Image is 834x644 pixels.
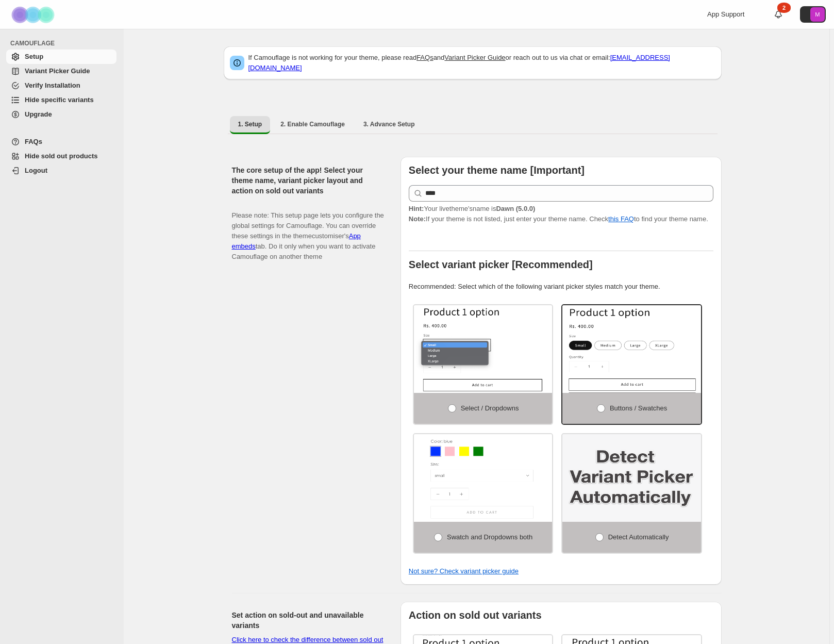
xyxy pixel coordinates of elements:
[232,610,384,631] h2: Set action on sold-out and unavailable variants
[25,152,98,160] span: Hide sold out products
[6,135,116,149] a: FAQs
[25,167,47,174] span: Logout
[6,149,116,163] a: Hide sold out products
[707,10,744,18] span: App Support
[6,107,116,122] a: Upgrade
[409,215,426,223] strong: Note:
[25,138,42,145] span: FAQs
[777,3,791,13] div: 2
[608,215,634,223] a: this FAQ
[25,67,90,75] span: Variant Picker Guide
[25,81,80,89] span: Verify Installation
[248,53,715,73] p: If Camouflage is not working for your theme, please read and or reach out to us via chat or email:
[810,7,825,22] span: Avatar with initials M
[363,120,415,128] span: 3. Advance Setup
[496,205,535,212] strong: Dawn (5.0.0)
[416,54,433,61] a: FAQs
[608,533,669,541] span: Detect Automatically
[409,609,542,621] b: Action on sold out variants
[8,1,60,29] img: Camouflage
[25,110,52,118] span: Upgrade
[414,305,553,393] img: Select / Dropdowns
[562,434,701,522] img: Detect Automatically
[409,567,519,575] a: Not sure? Check variant picker guide
[25,96,94,104] span: Hide specific variants
[6,78,116,93] a: Verify Installation
[232,165,384,196] h2: The core setup of the app! Select your theme name, variant picker layout and action on sold out v...
[6,64,116,78] a: Variant Picker Guide
[444,54,505,61] a: Variant Picker Guide
[238,120,262,128] span: 1. Setup
[6,49,116,64] a: Setup
[10,39,119,47] span: CAMOUFLAGE
[447,533,532,541] span: Swatch and Dropdowns both
[800,6,826,23] button: Avatar with initials M
[6,93,116,107] a: Hide specific variants
[409,164,585,176] b: Select your theme name [Important]
[409,282,713,292] p: Recommended: Select which of the following variant picker styles match your theme.
[562,305,701,393] img: Buttons / Swatches
[409,259,593,270] b: Select variant picker [Recommended]
[232,200,384,262] p: Please note: This setup page lets you configure the global settings for Camouflage. You can overr...
[280,120,345,128] span: 2. Enable Camouflage
[409,204,713,224] p: If your theme is not listed, just enter your theme name. Check to find your theme name.
[461,404,519,412] span: Select / Dropdowns
[409,205,536,212] span: Your live theme's name is
[773,9,783,20] a: 2
[414,434,553,522] img: Swatch and Dropdowns both
[6,163,116,178] a: Logout
[409,205,424,212] strong: Hint:
[25,53,43,60] span: Setup
[610,404,667,412] span: Buttons / Swatches
[815,11,820,18] text: M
